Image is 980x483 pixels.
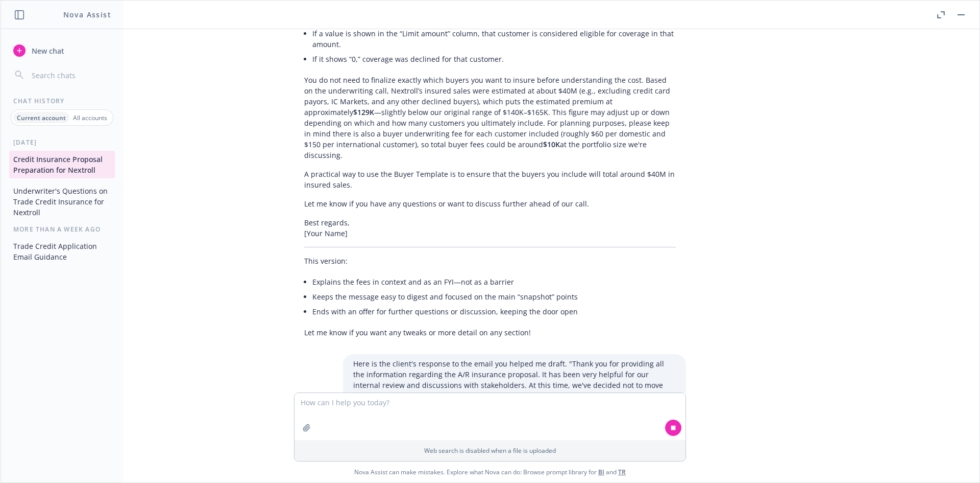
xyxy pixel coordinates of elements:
button: Credit Insurance Proposal Preparation for Nextroll [9,151,115,178]
span: $129K [353,107,374,117]
h1: Nova Assist [63,9,111,20]
p: Let me know if you have any questions or want to discuss further ahead of our call. [304,198,676,209]
button: Trade Credit Application Email Guidance [9,238,115,265]
div: More than a week ago [1,225,123,234]
li: Ends with an offer for further questions or discussion, keeping the door open [312,304,676,319]
li: Explains the fees in context and as an FYI—not as a barrier [312,274,676,289]
p: A practical way to use the Buyer Template is to ensure that the buyers you include will total aro... [304,169,676,190]
p: Web search is disabled when a file is uploaded [301,446,679,455]
div: Chat History [1,97,123,105]
p: Here is the client's response to the email you helped me draft. "Thank you for providing all the ... [353,358,676,412]
p: All accounts [73,113,107,122]
button: Underwriter's Questions on Trade Credit Insurance for Nextroll [9,182,115,221]
button: New chat [9,41,115,60]
p: Let me know if you want any tweaks or more detail on any section! [304,327,676,338]
p: Best regards, [Your Name] [304,217,676,239]
p: Current account [17,113,66,122]
li: Keeps the message easy to digest and focused on the main “snapshot” points [312,289,676,304]
div: [DATE] [1,138,123,147]
li: If it shows “0,” coverage was declined for that customer. [312,52,676,66]
li: If a value is shown in the “Limit amount” column, that customer is considered eligible for covera... [312,26,676,52]
a: BI [598,468,604,476]
p: This version: [304,256,676,266]
span: Nova Assist can make mistakes. Explore what Nova can do: Browse prompt library for and [5,462,975,482]
a: TR [618,468,626,476]
span: New chat [30,45,64,56]
input: Search chats [30,68,111,82]
p: You do not need to finalize exactly which buyers you want to insure before understanding the cost... [304,75,676,160]
span: $10K [543,140,560,149]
